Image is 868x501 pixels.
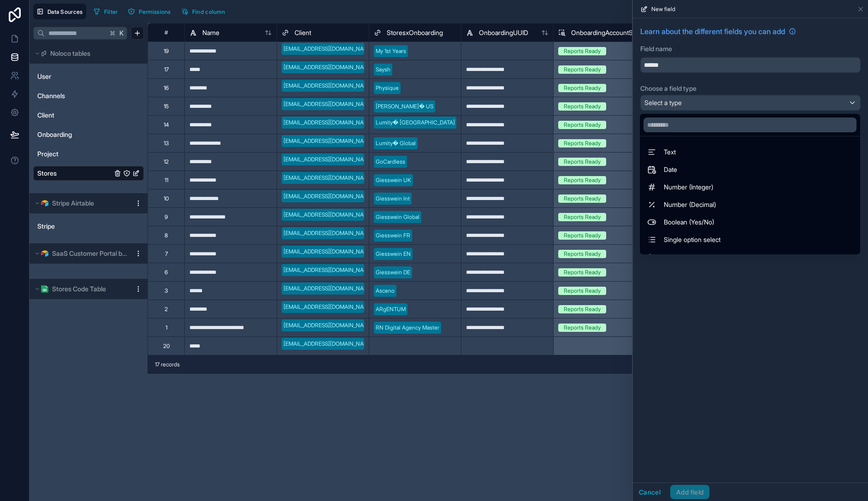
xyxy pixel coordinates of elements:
[376,213,419,221] div: Giesswein Global
[164,47,169,55] div: 19
[664,182,713,193] span: Number (Integer)
[164,158,169,165] div: 12
[295,28,311,37] span: Client
[376,102,433,111] div: [PERSON_NAME]� US
[283,248,373,256] div: [EMAIL_ADDRESS][DOMAIN_NAME]
[52,199,94,208] span: Stripe Airtable
[165,306,168,313] div: 2
[118,30,125,36] span: K
[283,192,373,200] div: [EMAIL_ADDRESS][DOMAIN_NAME]
[376,65,390,74] div: Saysh
[33,108,144,123] div: Client
[165,269,168,276] div: 6
[90,5,121,18] button: Filter
[37,72,51,81] span: User
[283,229,373,237] div: [EMAIL_ADDRESS][DOMAIN_NAME]
[192,8,225,15] span: Find column
[50,49,90,58] span: Noloco tables
[376,305,406,313] div: ARgENTUM
[664,199,716,210] span: Number (Decimal)
[41,200,48,207] img: Airtable Logo
[376,176,411,184] div: Giesswein UK
[283,45,373,53] div: [EMAIL_ADDRESS][DOMAIN_NAME]
[33,166,144,181] div: Stores
[41,285,48,293] img: Google Sheets logo
[376,324,439,332] div: RN Digital Agency Master
[376,47,406,55] div: My 1st Years
[33,127,144,142] div: Onboarding
[52,284,106,294] span: Stores Code Table
[376,250,411,258] div: Giesswein EN
[283,211,373,219] div: [EMAIL_ADDRESS][DOMAIN_NAME]
[164,66,169,73] div: 17
[33,47,138,60] button: Noloco tables
[41,250,48,257] img: Airtable Logo
[376,84,399,92] div: Physique
[104,8,118,15] span: Filter
[37,111,54,120] span: Client
[376,158,405,166] div: GoCardless
[664,234,720,245] span: Single option select
[664,252,725,263] span: Multiple option select
[37,222,55,231] span: Stripe
[163,342,170,350] div: 20
[479,28,528,37] span: OnboardingUUID
[37,130,72,139] span: Onboarding
[283,63,373,71] div: [EMAIL_ADDRESS][DOMAIN_NAME]
[33,147,144,161] div: Project
[165,177,168,184] div: 11
[124,5,174,18] button: Permissions
[283,100,373,108] div: [EMAIL_ADDRESS][DOMAIN_NAME]
[164,84,169,92] div: 16
[33,247,131,260] button: Airtable LogoSaaS Customer Portal by Softr
[202,28,219,37] span: Name
[376,231,410,240] div: Giesswein FR
[165,324,167,331] div: 1
[283,118,373,127] div: [EMAIL_ADDRESS][DOMAIN_NAME]
[37,130,112,139] a: Onboarding
[37,91,65,100] span: Channels
[283,266,373,274] div: [EMAIL_ADDRESS][DOMAIN_NAME]
[164,140,169,147] div: 13
[664,217,714,228] span: Boolean (Yes/No)
[33,88,144,103] div: Channels
[283,340,373,348] div: [EMAIL_ADDRESS][DOMAIN_NAME]
[283,174,373,182] div: [EMAIL_ADDRESS][DOMAIN_NAME]
[387,28,443,37] span: StoresxOnboarding
[33,283,131,295] button: Google Sheets logoStores Code Table
[155,29,177,36] div: #
[283,284,373,293] div: [EMAIL_ADDRESS][DOMAIN_NAME]
[165,232,168,239] div: 8
[37,149,112,159] a: Project
[664,164,677,175] span: Date
[139,8,171,15] span: Permissions
[664,147,676,158] span: Text
[283,82,373,90] div: [EMAIL_ADDRESS][DOMAIN_NAME]
[37,111,112,120] a: Client
[155,361,180,368] span: 17 records
[37,169,112,178] a: Stores
[165,250,168,258] div: 7
[47,8,83,15] span: Data Sources
[37,72,112,81] a: User
[283,137,373,145] div: [EMAIL_ADDRESS][DOMAIN_NAME]
[33,219,144,234] div: Stripe
[283,155,373,164] div: [EMAIL_ADDRESS][DOMAIN_NAME]
[376,287,395,295] div: Asceno
[37,222,121,231] a: Stripe
[164,103,169,110] div: 15
[178,5,228,18] button: Find column
[376,139,416,147] div: Lumity� Global
[283,303,373,311] div: [EMAIL_ADDRESS][DOMAIN_NAME]
[376,268,410,277] div: Giesswein DE
[124,5,177,18] a: Permissions
[37,91,112,100] a: Channels
[33,4,86,19] button: Data Sources
[33,69,144,84] div: User
[52,249,127,258] span: SaaS Customer Portal by Softr
[376,118,455,127] div: Lumity� [GEOGRAPHIC_DATA]
[33,197,131,210] button: Airtable LogoStripe Airtable
[571,28,647,37] span: OnboardingAccountStatus
[283,321,373,330] div: [EMAIL_ADDRESS][DOMAIN_NAME]
[165,213,168,221] div: 9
